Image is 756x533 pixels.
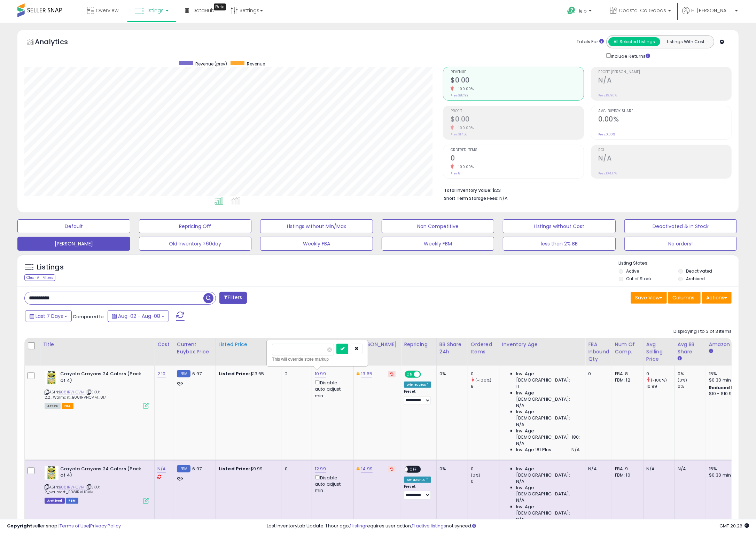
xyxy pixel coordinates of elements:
span: Inv. Age [DEMOGRAPHIC_DATA]: [516,409,580,421]
span: All listings currently available for purchase on Amazon [45,403,61,409]
small: -100.00% [454,125,474,131]
div: Preset: [404,484,431,500]
div: N/A [646,466,669,472]
span: FBM [66,498,78,504]
span: N/A [516,497,524,503]
li: $23 [444,186,726,194]
div: N/A [588,466,607,472]
a: 14.99 [361,465,373,472]
button: Aug-02 - Aug-08 [108,310,169,322]
div: Cost [157,341,171,348]
b: Listed Price: [219,465,250,472]
span: Compared to: [73,313,105,320]
div: Disable auto adjust min [315,379,348,399]
button: Last 7 Days [25,310,72,322]
span: | SKU: 2_walmart_B081RVHCVM [45,484,100,495]
span: Inv. Age [DEMOGRAPHIC_DATA]: [516,466,580,478]
div: Tooltip anchor [214,3,226,10]
small: Avg BB Share. [678,355,682,362]
div: Disable auto adjust min [315,474,348,494]
div: 2 [285,371,306,377]
small: Prev: 19.90% [599,93,617,97]
span: Overview [96,7,118,14]
label: Deactivated [686,268,712,274]
div: Totals For [577,39,604,45]
button: Weekly FBA [260,237,373,251]
div: FBA inbound Qty [588,341,609,363]
small: Prev: $17.50 [451,132,468,136]
div: 0 [285,466,306,472]
label: Archived [686,276,705,282]
h5: Listings [37,262,64,272]
span: Hi [PERSON_NAME] [691,7,733,14]
button: Non Competitive [382,219,494,233]
button: Listings without Cost [503,219,616,233]
h2: N/A [599,76,731,86]
button: [PERSON_NAME] [17,237,130,251]
a: 11 active listings [412,523,446,529]
small: (0%) [678,377,687,383]
strong: Copyright [7,523,32,529]
div: seller snap | | [7,523,121,530]
span: N/A [571,447,580,453]
span: Inv. Age [DEMOGRAPHIC_DATA]-180: [516,428,580,440]
button: Actions [702,292,732,304]
span: Last 7 Days [36,313,63,320]
span: Profit [PERSON_NAME] [599,70,731,74]
button: Repricing Off [139,219,252,233]
div: Preset: [404,389,431,405]
span: Avg. Buybox Share [599,109,731,113]
a: N/A [157,465,166,472]
div: 10.99 [646,383,675,390]
b: Total Inventory Value: [444,187,491,193]
span: N/A [516,440,524,447]
button: Old Inventory >60day [139,237,252,251]
div: Title [43,341,151,348]
button: Save View [631,292,667,304]
div: FBM: 12 [615,377,638,383]
div: [PERSON_NAME] [357,341,398,348]
b: Reduced Prof. Rng. [709,385,755,391]
span: Inv. Age [DEMOGRAPHIC_DATA]: [516,371,580,383]
button: Deactivated & In Stock [624,219,737,233]
a: Help [562,1,599,23]
div: 0 [471,478,499,485]
span: Revenue [247,61,265,67]
div: Win BuyBox * [404,382,431,388]
div: This will override store markup [272,356,363,363]
button: Weekly FBM [382,237,494,251]
b: Crayola Crayons 24 Colors (Pack of 4) [60,371,145,385]
span: Coastal Co Goods [619,7,666,14]
span: OFF [408,466,419,472]
div: Ordered Items [471,341,496,355]
button: Filters [219,292,247,304]
div: Avg BB Share [678,341,703,355]
small: (-100%) [651,377,667,383]
div: Amazon AI * [404,477,431,483]
div: N/A [678,466,701,472]
h5: Analytics [35,37,81,48]
div: Avg Selling Price [646,341,672,363]
i: Get Help [567,6,576,15]
div: FBM: 10 [615,472,638,478]
button: Listings With Cost [660,37,712,46]
small: (-100%) [475,377,491,383]
a: Terms of Use [60,523,89,529]
div: Inventory Age [502,341,582,348]
span: 2025-08-16 20:26 GMT [719,523,749,529]
div: 0% [439,371,462,377]
div: Include Returns [601,52,658,60]
span: FBA [62,403,73,409]
div: Num of Comp. [615,341,640,355]
a: 1 listing [350,523,365,529]
button: Listings without Min/Max [260,219,373,233]
span: Inv. Age [DEMOGRAPHIC_DATA]: [516,504,580,516]
small: Amazon Fees. [709,348,713,354]
div: BB Share 24h. [439,341,465,355]
img: 51tbG--nKhL._SL40_.jpg [45,371,59,385]
small: FBM [177,465,190,472]
span: 6.97 [192,465,202,472]
small: Prev: 0.00% [599,132,615,136]
div: FBA: 8 [615,371,638,377]
small: -100.00% [454,86,474,92]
